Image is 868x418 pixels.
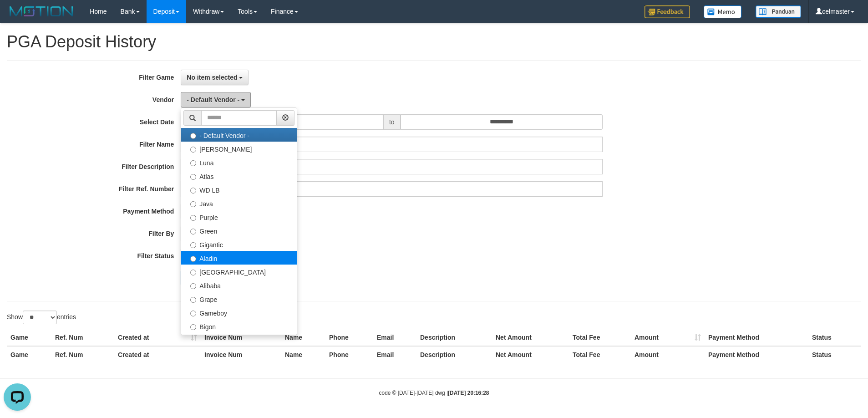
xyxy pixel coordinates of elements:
th: Phone [325,329,373,346]
th: Amount [631,329,705,346]
input: Grape [190,297,196,303]
th: Created at [114,329,201,346]
input: Aladin [190,256,196,262]
th: Email [373,329,416,346]
th: Total Fee [569,329,631,346]
label: Purple [181,210,297,224]
button: No item selected [181,70,249,85]
th: Phone [325,346,373,363]
input: Gigantic [190,242,196,248]
span: No item selected [187,74,237,81]
select: Showentries [23,311,57,324]
label: [GEOGRAPHIC_DATA] [181,265,297,278]
th: Status [808,346,861,363]
label: Green [181,224,297,237]
strong: [DATE] 20:16:28 [448,390,489,396]
input: [GEOGRAPHIC_DATA] [190,270,196,275]
img: Button%20Memo.svg [704,5,742,18]
label: Gameboy [181,306,297,319]
button: Open LiveChat chat widget [4,4,31,31]
th: Name [281,346,325,363]
th: Ref. Num [51,329,114,346]
img: panduan.png [756,5,801,18]
th: Payment Method [705,346,808,363]
label: Gigantic [181,237,297,251]
h1: PGA Deposit History [7,33,861,51]
input: [PERSON_NAME] [190,147,196,153]
input: Green [190,229,196,234]
input: Atlas [190,174,196,180]
label: WD LB [181,183,297,196]
label: Show entries [7,311,76,324]
th: Email [373,346,416,363]
th: Net Amount [492,329,569,346]
input: Gameboy [190,311,196,316]
input: Bigon [190,324,196,330]
button: - Default Vendor - [181,92,251,107]
input: Purple [190,215,196,221]
label: Allstar [181,333,297,347]
th: Payment Method [705,329,808,346]
img: MOTION_logo.png [7,5,76,18]
input: - Default Vendor - [190,133,196,139]
th: Game [7,329,51,346]
th: Description [416,329,492,346]
th: Name [281,329,325,346]
th: Description [416,346,492,363]
label: Luna [181,155,297,169]
input: WD LB [190,188,196,194]
label: Atlas [181,169,297,183]
th: Net Amount [492,346,569,363]
input: Luna [190,160,196,166]
span: to [383,114,401,130]
th: Invoice Num [201,346,281,363]
input: Alibaba [190,283,196,289]
input: Java [190,201,196,207]
th: Created at [114,346,201,363]
label: Bigon [181,319,297,333]
th: Invoice Num [201,329,281,346]
label: Java [181,196,297,210]
label: Grape [181,292,297,306]
th: Total Fee [569,346,631,363]
label: Aladin [181,251,297,265]
th: Amount [631,346,705,363]
label: - Default Vendor - [181,128,297,142]
span: - Default Vendor - [187,96,239,103]
img: Feedback.jpg [645,5,690,18]
th: Ref. Num [51,346,114,363]
label: Alibaba [181,278,297,292]
label: [PERSON_NAME] [181,142,297,155]
th: Status [808,329,861,346]
small: code © [DATE]-[DATE] dwg | [379,390,489,396]
th: Game [7,346,51,363]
